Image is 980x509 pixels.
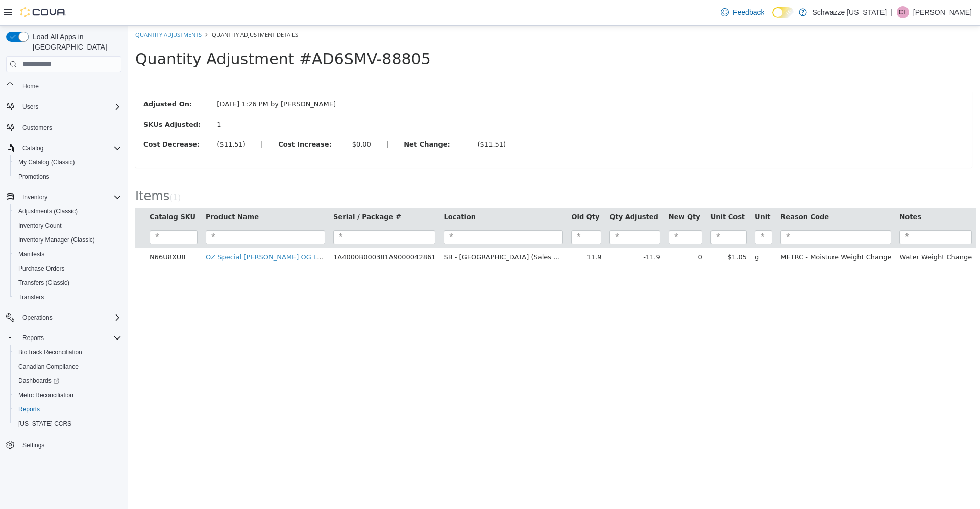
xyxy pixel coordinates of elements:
[10,359,126,374] button: Canadian Compliance
[18,332,121,344] span: Reports
[14,171,121,183] span: Promotions
[78,228,232,235] a: OZ Special [PERSON_NAME] OG Lime Killer (S)
[14,156,121,168] span: My Catalog (Classic)
[18,438,121,451] span: Settings
[10,247,126,261] button: Manifests
[14,205,82,217] a: Adjustments (Classic)
[45,167,50,177] span: 1
[2,310,126,325] button: Operations
[14,403,44,416] a: Reports
[18,332,48,344] button: Reports
[8,163,42,178] span: Items
[202,223,312,241] td: 1A4000B000381A9000042861
[2,120,126,135] button: Customers
[812,6,887,18] p: Schwazze [US_STATE]
[14,360,83,373] a: Canadian Compliance
[772,7,794,18] input: Dark Mode
[8,94,82,104] label: SKUs Adjusted:
[623,223,649,241] td: g
[14,220,121,232] span: Inventory Count
[10,402,126,417] button: Reports
[537,223,579,241] td: 0
[18,80,43,92] a: Home
[18,101,121,113] span: Users
[10,374,126,388] a: Dashboards
[10,290,126,304] button: Transfers
[717,2,768,22] a: Feedback
[2,100,126,114] button: Users
[14,262,121,275] span: Purchase Orders
[18,191,52,203] button: Inventory
[268,114,342,124] label: Net Change:
[14,418,121,430] span: Washington CCRS
[22,103,38,111] span: Users
[22,124,52,132] span: Customers
[18,439,48,451] a: Settings
[18,293,44,301] span: Transfers
[768,223,848,241] td: Water Weight Change
[316,186,350,197] button: Location
[14,346,121,358] span: BioTrack Reconciliation
[8,25,303,42] span: Quantity Adjustment #AD6SMV-88805
[42,167,53,177] small: ( )
[225,114,243,124] div: $0.00
[18,362,79,371] span: Canadian Compliance
[126,114,143,124] label: |
[10,155,126,169] button: My Catalog (Classic)
[439,223,478,241] td: 11.9
[18,207,78,215] span: Adjustments (Classic)
[22,193,47,201] span: Inventory
[18,121,121,134] span: Customers
[14,277,121,289] span: Transfers (Classic)
[14,418,76,430] a: [US_STATE] CCRS
[10,219,126,233] button: Inventory Count
[251,114,268,124] label: |
[18,264,65,273] span: Purchase Orders
[18,311,57,324] button: Operations
[6,75,121,479] nav: Complex example
[10,417,126,431] button: [US_STATE] CCRS
[14,234,99,246] a: Inventory Manager (Classic)
[14,346,86,358] a: BioTrack Reconciliation
[444,186,474,197] button: Old Qty
[18,142,47,154] button: Catalog
[14,375,63,387] a: Dashboards
[14,375,121,387] span: Dashboards
[733,7,764,17] span: Feedback
[899,6,907,18] span: CT
[22,186,70,197] button: Catalog SKU
[89,94,213,104] div: 1
[10,204,126,219] button: Adjustments (Classic)
[22,313,53,322] span: Operations
[10,388,126,402] button: Metrc Reconciliation
[482,186,532,197] button: Qty Adjusted
[897,6,909,18] div: Clinton Temple
[2,190,126,204] button: Inventory
[18,250,44,258] span: Manifests
[14,360,121,373] span: Canadian Compliance
[2,437,126,452] button: Settings
[29,32,121,52] span: Load All Apps in [GEOGRAPHIC_DATA]
[653,186,703,197] button: Reason Code
[14,248,121,260] span: Manifests
[14,156,79,168] a: My Catalog (Classic)
[18,391,73,399] span: Metrc Reconciliation
[541,186,575,197] button: New Qty
[18,191,121,203] span: Inventory
[14,205,121,217] span: Adjustments (Classic)
[316,228,445,235] span: SB - [GEOGRAPHIC_DATA] (Sales Floor)
[14,234,121,246] span: Inventory Manager (Classic)
[583,186,619,197] button: Unit Cost
[18,279,69,287] span: Transfers (Classic)
[22,144,43,152] span: Catalog
[14,171,54,183] a: Promotions
[22,334,44,342] span: Reports
[84,5,170,13] span: Quantity Adjustment Details
[2,79,126,93] button: Home
[206,186,276,197] button: Serial / Package #
[14,389,121,401] span: Metrc Reconciliation
[89,114,118,124] div: ($11.51)
[14,262,69,275] a: Purchase Orders
[478,223,536,241] td: -11.9
[22,441,44,449] span: Settings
